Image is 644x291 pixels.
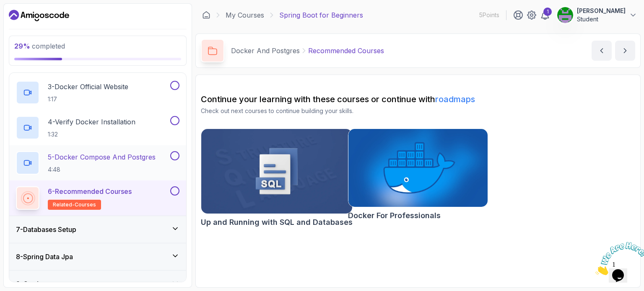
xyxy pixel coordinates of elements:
span: 1 [3,3,7,10]
a: Docker For Professionals cardDocker For Professionals [348,129,488,221]
a: My Courses [226,10,264,20]
a: Up and Running with SQL and Databases cardUp and Running with SQL and Databases [201,129,353,228]
p: 4:48 [48,165,156,174]
p: 1:32 [48,130,135,139]
p: 5 - Docker Compose And Postgres [48,152,156,162]
img: Up and Running with SQL and Databases card [201,129,352,214]
button: 7-Databases Setup [9,216,186,243]
a: roadmaps [435,94,475,104]
button: 4-Verify Docker Installation1:32 [16,116,179,139]
p: 3 - Docker Official Website [48,82,128,92]
h2: Continue your learning with these courses or continue with [201,93,635,105]
p: Check out next courses to continue building your skills. [201,107,635,115]
h3: 9 - Crud [16,279,39,289]
button: 8-Spring Data Jpa [9,243,186,270]
p: Student [577,15,626,23]
img: user profile image [557,7,573,23]
div: 1 [543,8,552,16]
span: completed [14,42,65,50]
button: 5-Docker Compose And Postgres4:48 [16,151,179,175]
button: 3-Docker Official Website1:17 [16,81,179,104]
h2: Docker For Professionals [348,210,441,221]
span: related-courses [53,201,96,208]
p: 4 - Verify Docker Installation [48,117,135,127]
h2: Up and Running with SQL and Databases [201,216,353,228]
a: Dashboard [9,9,69,22]
h3: 8 - Spring Data Jpa [16,252,73,262]
p: 6 - Recommended Courses [48,186,132,196]
img: Chat attention grabber [3,3,55,36]
p: 5 Points [479,11,499,19]
a: Dashboard [202,11,210,19]
p: Docker And Postgres [231,46,300,56]
p: 1:17 [48,95,128,103]
img: Docker For Professionals card [348,129,488,207]
p: Spring Boot for Beginners [279,10,363,20]
span: 29 % [14,42,30,50]
p: Recommended Courses [308,46,384,56]
h3: 7 - Databases Setup [16,224,76,234]
button: previous content [592,41,612,61]
a: 1 [540,10,550,20]
button: next content [615,41,635,61]
p: [PERSON_NAME] [577,7,626,15]
button: user profile image[PERSON_NAME]Student [557,7,637,23]
button: 6-Recommended Coursesrelated-courses [16,186,179,210]
iframe: chat widget [592,239,644,278]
